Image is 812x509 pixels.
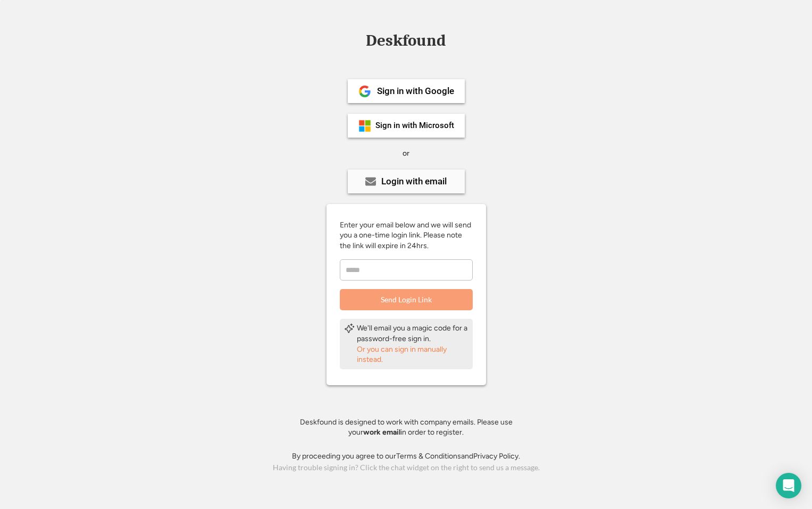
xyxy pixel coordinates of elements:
img: 1024px-Google__G__Logo.svg.png [358,85,371,98]
strong: work email [363,428,400,437]
button: Send Login Link [340,289,473,310]
div: Or you can sign in manually instead. [357,344,468,365]
div: Deskfound is designed to work with company emails. Please use your in order to register. [287,417,526,438]
a: Terms & Conditions [396,452,461,461]
div: Sign in with Google [377,87,454,96]
div: Open Intercom Messenger [776,473,801,498]
img: ms-symbollockup_mssymbol_19.png [358,120,371,132]
div: We'll email you a magic code for a password-free sign in. [357,323,468,344]
div: Enter your email below and we will send you a one-time login link. Please note the link will expi... [340,220,473,251]
div: Sign in with Microsoft [375,122,454,130]
div: By proceeding you agree to our and [292,451,520,462]
div: or [403,148,409,159]
a: Privacy Policy. [473,452,520,461]
div: Login with email [381,177,447,186]
div: Deskfound [361,32,451,49]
